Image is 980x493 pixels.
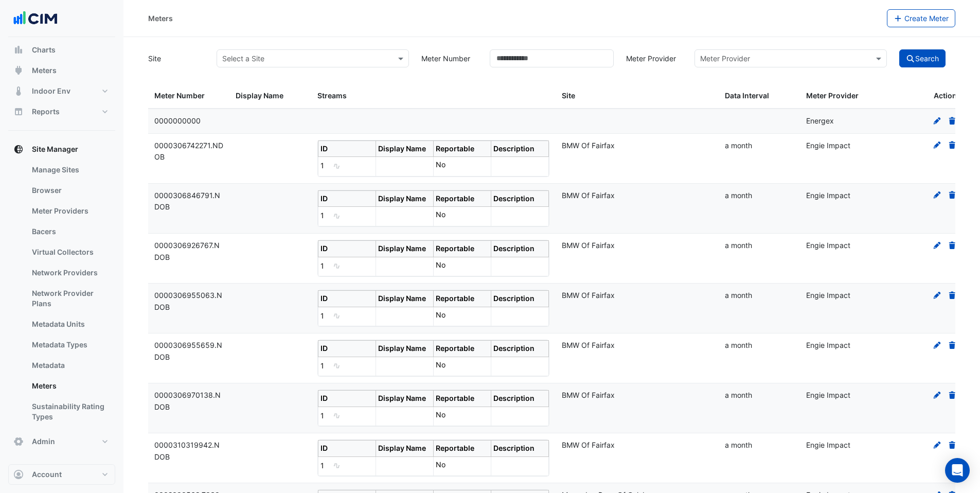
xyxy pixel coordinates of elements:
[376,441,433,457] th: Display Name
[24,242,115,262] a: Virtual Collectors
[562,341,615,349] span: BMW Of Fairfax
[491,140,548,157] th: Description
[328,309,345,324] div: Cannot estimate meter data for meters with data interval 1 month.
[13,86,24,96] app-icon: Indoor Env
[317,91,347,100] span: Streams
[725,291,752,300] span: a month
[433,307,491,326] td: No
[24,355,115,376] a: Metadata
[376,391,433,407] th: Display Name
[24,283,115,314] a: Network Provider Plans
[948,191,957,200] a: Delete
[562,241,615,250] span: BMW Of Fairfax
[433,207,491,226] td: No
[320,361,324,370] span: 1
[320,461,324,470] span: 1
[8,160,115,431] div: Site Manager
[948,241,957,250] a: Delete
[904,14,949,23] span: Create Meter
[806,91,859,100] span: Meter Provider
[8,60,115,81] button: Meters
[433,140,491,157] th: Reportable
[24,262,115,283] a: Network Providers
[725,91,769,100] span: Data Interval
[806,291,850,300] span: Engie Impact
[562,141,615,150] span: BMW Of Fairfax
[806,141,850,150] span: Engie Impact
[32,469,62,480] span: Account
[562,91,575,100] span: Site
[433,391,491,407] th: Reportable
[154,391,221,411] span: 0000306970138.NDOB
[948,291,957,300] a: Delete
[24,334,115,355] a: Metadata Types
[154,241,220,261] span: 0000306926767.NDOB
[320,161,324,170] span: 1
[433,341,491,357] th: Reportable
[8,431,115,452] button: Admin
[32,107,60,117] span: Reports
[433,441,491,457] th: Reportable
[562,391,615,399] span: BMW Of Fairfax
[32,86,70,96] span: Indoor Env
[8,139,115,160] button: Site Manager
[948,141,957,150] a: Delete
[945,458,970,483] div: Open Intercom Messenger
[13,436,24,447] app-icon: Admin
[318,290,376,307] th: ID
[13,65,24,76] app-icon: Meters
[562,291,615,300] span: BMW Of Fairfax
[806,441,850,449] span: Engie Impact
[491,341,548,357] th: Description
[934,90,957,102] span: Action
[154,141,223,162] span: 0000306742271.NDOB
[154,441,220,461] span: 0000310319942.NDOB
[320,211,324,220] span: 1
[433,240,491,257] th: Reportable
[806,191,850,200] span: Engie Impact
[433,407,491,426] td: No
[8,464,115,485] button: Account
[328,159,345,173] div: Cannot estimate meter data for meters with data interval 1 month.
[328,459,345,473] div: Cannot estimate meter data for meters with data interval 1 month.
[148,13,173,24] div: Meters
[491,441,548,457] th: Description
[948,116,957,125] a: Delete
[320,311,324,320] span: 1
[13,107,24,117] app-icon: Reports
[8,81,115,101] button: Indoor Env
[318,190,376,207] th: ID
[24,180,115,201] a: Browser
[376,341,433,357] th: Display Name
[154,291,222,311] span: 0000306955063.NDOB
[154,341,222,361] span: 0000306955659.NDOB
[725,191,752,200] span: a month
[24,314,115,334] a: Metadata Units
[433,290,491,307] th: Reportable
[320,411,324,420] span: 1
[806,391,850,399] span: Engie Impact
[328,359,345,374] div: Cannot estimate meter data for meters with data interval 1 month.
[318,341,376,357] th: ID
[32,65,57,76] span: Meters
[328,259,345,274] div: Cannot estimate meter data for meters with data interval 1 month.
[154,191,220,212] span: 0000306846791.NDOB
[887,9,956,27] button: Create Meter
[154,91,205,100] span: Meter Number
[12,8,59,29] img: Company Logo
[13,45,24,55] app-icon: Charts
[806,341,850,349] span: Engie Impact
[24,160,115,180] a: Manage Sites
[491,391,548,407] th: Description
[725,391,752,399] span: a month
[491,190,548,207] th: Description
[725,441,752,449] span: a month
[320,261,324,270] span: 1
[433,157,491,176] td: No
[491,240,548,257] th: Description
[8,40,115,60] button: Charts
[899,49,946,67] button: Search
[8,101,115,122] button: Reports
[376,140,433,157] th: Display Name
[32,45,56,55] span: Charts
